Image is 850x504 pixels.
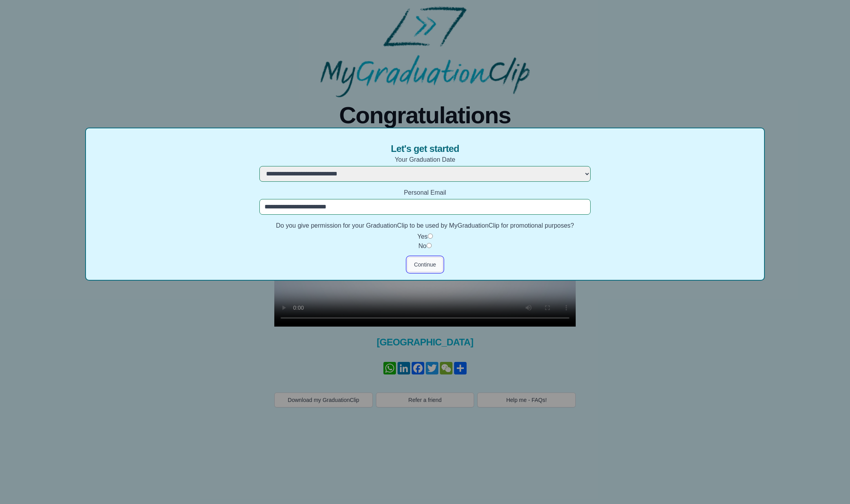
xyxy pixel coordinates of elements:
[407,257,443,272] button: Continue
[259,188,591,197] label: Personal Email
[259,155,591,164] label: Your Graduation Date
[417,233,427,240] label: Yes
[418,243,426,249] label: No
[391,142,459,155] span: Let's get started
[259,221,591,230] label: Do you give permission for your GraduationClip to be used by MyGraduationClip for promotional pur...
